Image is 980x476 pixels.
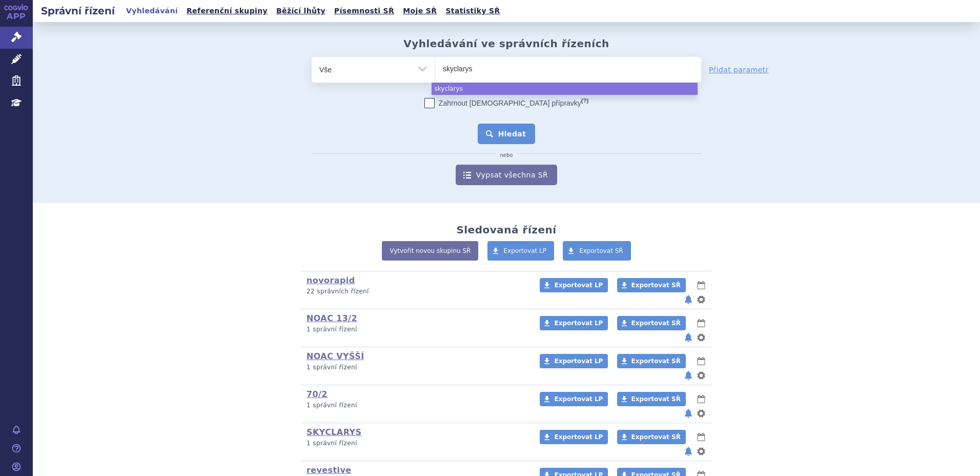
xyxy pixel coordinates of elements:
a: Exportovat LP [540,392,608,406]
a: 70/2 [307,389,328,399]
span: Exportovat LP [554,358,603,365]
h2: Vyhledávání ve správních řízeních [403,37,609,50]
a: Referenční skupiny [183,4,271,18]
a: Exportovat LP [487,241,555,261]
p: 1 správní řízení [307,325,526,334]
a: Exportovat SŘ [563,241,631,261]
button: lhůty [696,431,706,443]
a: Exportovat LP [540,354,608,368]
p: 1 správní řízení [307,363,526,372]
a: Moje SŘ [400,4,440,18]
p: 1 správní řízení [307,401,526,410]
a: SKYCLARYS [307,427,361,437]
a: Exportovat LP [540,316,608,330]
li: skyclarys [432,83,698,95]
span: Exportovat LP [554,320,603,327]
a: Exportovat LP [540,278,608,292]
h2: Správní řízení [33,4,123,18]
a: Vypsat všechna SŘ [456,165,557,185]
button: notifikace [683,331,693,344]
a: NOAC 13/2 [307,313,357,323]
span: Exportovat SŘ [579,247,623,254]
h2: Sledovaná řízení [456,224,556,236]
a: NOAC VYŠŠÍ [307,351,364,361]
i: nebo [495,152,518,158]
span: Exportovat SŘ [631,358,681,365]
a: Exportovat SŘ [617,316,686,330]
span: Exportovat SŘ [631,395,681,403]
span: Exportovat LP [504,247,547,254]
p: 22 správních řízení [307,287,526,296]
a: Přidat parametr [709,65,769,75]
a: revestive [307,465,352,475]
button: lhůty [696,393,706,405]
a: Běžící lhůty [273,4,329,18]
button: nastavení [696,369,706,382]
abbr: (?) [581,97,588,104]
button: lhůty [696,279,706,291]
span: Exportovat LP [554,395,603,403]
button: lhůty [696,317,706,329]
a: Exportovat LP [540,430,608,444]
a: novorapid [307,275,355,285]
button: lhůty [696,355,706,367]
span: Exportovat SŘ [631,282,681,289]
button: notifikace [683,369,693,382]
a: Exportovat SŘ [617,430,686,444]
span: Exportovat LP [554,433,603,441]
a: Písemnosti SŘ [331,4,397,18]
span: Exportovat SŘ [631,320,681,327]
p: 1 správní řízení [307,439,526,448]
span: Exportovat SŘ [631,433,681,441]
a: Exportovat SŘ [617,392,686,406]
button: notifikace [683,407,693,420]
button: nastavení [696,445,706,458]
button: nastavení [696,407,706,420]
button: nastavení [696,331,706,344]
label: Zahrnout [DEMOGRAPHIC_DATA] přípravky [424,98,588,108]
span: Exportovat LP [554,282,603,289]
button: notifikace [683,445,693,458]
button: Hledat [478,124,536,144]
button: notifikace [683,293,693,306]
a: Vyhledávání [123,4,181,18]
a: Exportovat SŘ [617,278,686,292]
button: nastavení [696,293,706,306]
a: Vytvořit novou skupinu SŘ [382,241,478,261]
a: Exportovat SŘ [617,354,686,368]
a: Statistiky SŘ [442,4,503,18]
